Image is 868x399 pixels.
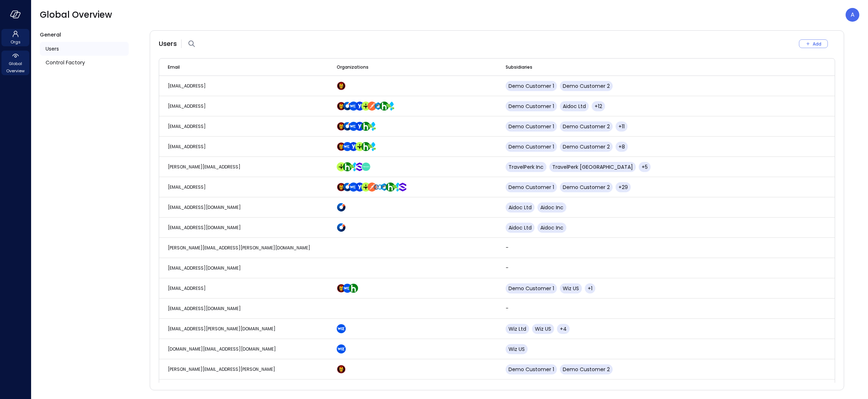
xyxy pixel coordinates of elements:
[506,64,532,71] span: Subsidiaries
[343,284,352,293] img: cfcvbyzhwvtbhao628kj
[560,325,567,332] span: +4
[509,346,525,353] span: Wiz US
[358,142,364,151] div: TravelPerk
[386,102,395,111] img: zbmm8o9awxf8yv3ehdzf
[509,82,554,90] span: Demo Customer 1
[337,122,346,131] img: scnakozdowacoarmaydw
[337,142,346,151] img: scnakozdowacoarmaydw
[346,162,352,171] div: Hippo
[618,123,625,130] span: +11
[618,143,625,150] span: +8
[337,284,346,293] img: scnakozdowacoarmaydw
[367,183,376,192] img: t2hojgg0dluj8wcjhofe
[168,164,241,170] span: [PERSON_NAME][EMAIL_ADDRESS]
[370,122,376,131] div: AppsFlyer
[386,183,395,192] img: ynjrjpaiymlkbkxtflmu
[563,82,610,90] span: Demo Customer 2
[168,346,276,352] span: [DOMAIN_NAME][EMAIL_ADDRESS][DOMAIN_NAME]
[40,9,112,21] span: Global Overview
[509,103,554,110] span: Demo Customer 1
[168,326,276,332] span: [EMAIL_ADDRESS][PERSON_NAME][DOMAIN_NAME]
[159,39,177,48] span: Users
[509,143,554,150] span: Demo Customer 1
[383,183,389,192] div: CyberArk
[168,103,206,109] span: [EMAIL_ADDRESS]
[1,51,29,75] div: Global Overview
[395,183,401,192] div: AppsFlyer
[168,64,180,71] span: Email
[340,365,346,374] div: Demo Customer
[552,163,633,171] span: TravelPerk [GEOGRAPHIC_DATA]
[361,102,370,111] img: euz2wel6fvrjeyhjwgr9
[506,244,657,251] p: -
[349,284,358,293] img: ynjrjpaiymlkbkxtflmu
[352,162,358,171] div: AppsFlyer
[361,142,370,151] img: ynjrjpaiymlkbkxtflmu
[401,183,407,192] div: SentinelOne
[349,102,358,111] img: cfcvbyzhwvtbhao628kj
[358,183,364,192] div: Yotpo
[343,142,352,151] img: cfcvbyzhwvtbhao628kj
[337,102,346,111] img: scnakozdowacoarmaydw
[168,83,206,89] span: [EMAIL_ADDRESS]
[340,284,346,293] div: Demo Customer
[168,305,241,312] span: [EMAIL_ADDRESS][DOMAIN_NAME]
[349,162,358,171] img: zbmm8o9awxf8yv3ehdzf
[374,183,383,192] img: gkfkl11jtdpupy4uruhy
[355,102,364,111] img: rosehlgmm5jjurozkspi
[364,142,370,151] div: Hippo
[4,60,26,74] span: Global Overview
[355,122,364,131] img: rosehlgmm5jjurozkspi
[506,264,657,271] p: -
[364,183,370,192] div: TravelPerk
[346,102,352,111] div: Aidoc
[509,325,526,332] span: Wiz Ltd
[349,142,358,151] img: rosehlgmm5jjurozkspi
[540,204,563,211] span: Aidoc Inc
[340,344,346,353] div: Wiz
[337,64,369,71] span: Organizations
[799,39,828,48] button: Add
[337,365,346,374] img: scnakozdowacoarmaydw
[361,122,370,131] img: ynjrjpaiymlkbkxtflmu
[380,183,389,192] img: a5he5ildahzqx8n3jb8t
[376,183,383,192] div: Edgeconnex
[370,183,376,192] div: Postman
[813,40,821,48] div: Add
[46,45,59,53] span: Users
[563,184,610,191] span: Demo Customer 2
[168,123,206,129] span: [EMAIL_ADDRESS]
[337,344,346,353] img: cfcvbyzhwvtbhao628kj
[40,42,129,56] a: Users
[343,162,352,171] img: ynjrjpaiymlkbkxtflmu
[337,324,346,333] img: cfcvbyzhwvtbhao628kj
[343,183,352,192] img: hddnet8eoxqedtuhlo6i
[361,162,370,171] img: dweq851rzgflucm4u1c8
[376,102,383,111] div: CyberArk
[346,142,352,151] div: Wiz
[509,204,532,211] span: Aidoc Ltd
[346,284,352,293] div: Wiz
[367,122,376,131] img: zbmm8o9awxf8yv3ehdzf
[168,245,310,251] span: [PERSON_NAME][EMAIL_ADDRESS][PERSON_NAME][DOMAIN_NAME]
[392,183,401,192] img: zbmm8o9awxf8yv3ehdzf
[370,102,376,111] div: Postman
[349,122,358,131] img: cfcvbyzhwvtbhao628kj
[352,183,358,192] div: Wiz
[337,162,346,171] img: euz2wel6fvrjeyhjwgr9
[367,102,376,111] img: t2hojgg0dluj8wcjhofe
[168,265,241,271] span: [EMAIL_ADDRESS][DOMAIN_NAME]
[340,142,346,151] div: Demo Customer
[168,204,241,210] span: [EMAIL_ADDRESS][DOMAIN_NAME]
[509,163,544,171] span: TravelPerk Inc
[340,324,346,333] div: Wiz
[168,143,206,150] span: [EMAIL_ADDRESS]
[642,163,648,171] span: +5
[40,56,129,69] div: Control Factory
[383,102,389,111] div: Hippo
[398,183,407,192] img: oujisyhxiqy1h0xilnqx
[168,366,275,372] span: [PERSON_NAME][EMAIL_ADDRESS][PERSON_NAME]
[380,102,389,111] img: ynjrjpaiymlkbkxtflmu
[367,142,376,151] img: zbmm8o9awxf8yv3ehdzf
